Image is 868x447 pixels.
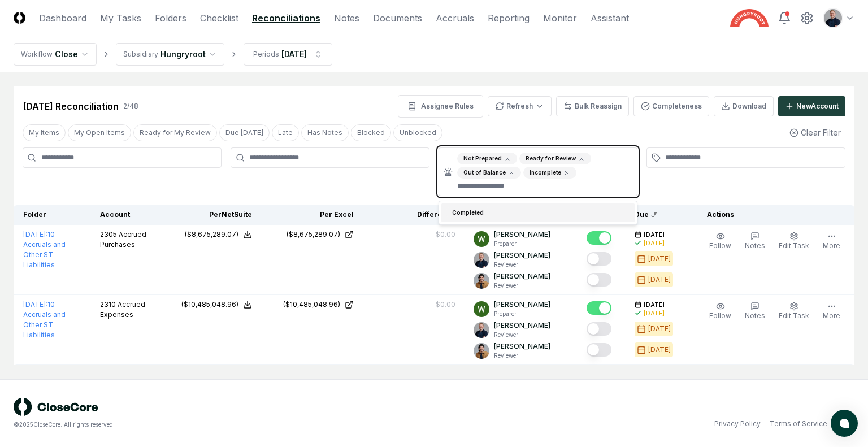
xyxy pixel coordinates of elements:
[439,201,637,224] div: Suggestions
[200,11,238,25] a: Checklist
[587,231,611,245] button: Mark complete
[779,311,809,320] span: Edit Task
[821,300,843,323] button: More
[776,229,811,253] button: Edit Task
[743,300,767,323] button: Notes
[14,420,434,429] div: © 2025 CloseCore. All rights reserved.
[123,49,158,59] div: Subsidiary
[494,271,550,281] p: [PERSON_NAME]
[587,343,611,357] button: Mark complete
[523,167,576,179] div: Incomplete
[770,419,827,429] a: Terms of Service
[457,153,517,164] div: Not Prepared
[185,229,238,240] div: ($8,675,289.07)
[272,124,299,141] button: Late
[714,419,761,429] a: Privacy Policy
[707,229,734,253] button: Follow
[796,101,839,111] div: New Account
[494,240,550,248] p: Preparer
[14,205,92,225] th: Folder
[287,229,340,240] div: ($8,675,289.07)
[252,11,320,25] a: Reconciliations
[474,322,489,338] img: ACg8ocLvq7MjQV6RZF1_Z8o96cGG_vCwfvrLdMx8PuJaibycWA8ZaAE=s96-c
[494,310,550,318] p: Preparer
[709,311,731,320] span: Follow
[446,207,490,219] div: Completed
[707,300,734,323] button: Follow
[648,345,671,355] div: [DATE]
[494,250,550,261] p: [PERSON_NAME]
[21,49,53,59] div: Workflow
[488,96,552,116] button: Refresh
[23,300,47,309] span: [DATE] :
[644,309,665,318] div: [DATE]
[436,300,455,310] div: $0.00
[591,11,629,25] a: Assistant
[244,43,332,66] button: Periods[DATE]
[494,341,550,351] p: [PERSON_NAME]
[488,11,530,25] a: Reporting
[100,300,116,309] span: 2310
[23,99,119,113] div: [DATE] Reconciliation
[133,124,217,141] button: Ready for My Review
[494,229,550,240] p: [PERSON_NAME]
[100,210,150,220] div: Account
[587,252,611,266] button: Mark complete
[68,124,131,141] button: My Open Items
[587,273,611,287] button: Mark complete
[644,231,665,239] span: [DATE]
[474,273,489,289] img: ACg8ocIj8Ed1971QfF93IUVvJX6lPm3y0CRToLvfAg4p8TYQk6NAZIo=s96-c
[474,252,489,268] img: ACg8ocLvq7MjQV6RZF1_Z8o96cGG_vCwfvrLdMx8PuJaibycWA8ZaAE=s96-c
[14,43,332,66] nav: breadcrumb
[23,230,66,269] a: [DATE]:10 Accruals and Other ST Liabilities
[743,229,767,253] button: Notes
[494,331,550,339] p: Reviewer
[714,96,774,116] button: Download
[283,300,340,310] div: ($10,485,048.96)
[436,229,455,240] div: $0.00
[100,300,145,319] span: Accrued Expenses
[100,11,141,25] a: My Tasks
[648,324,671,334] div: [DATE]
[644,301,665,309] span: [DATE]
[23,230,47,238] span: [DATE] :
[253,49,279,59] div: Periods
[494,300,550,310] p: [PERSON_NAME]
[436,11,474,25] a: Accruals
[824,9,842,27] img: ACg8ocLvq7MjQV6RZF1_Z8o96cGG_vCwfvrLdMx8PuJaibycWA8ZaAE=s96-c
[334,11,359,25] a: Notes
[155,11,186,25] a: Folders
[494,320,550,331] p: [PERSON_NAME]
[519,153,591,164] div: Ready for Review
[785,122,845,143] button: Clear Filter
[281,48,307,60] div: [DATE]
[779,241,809,250] span: Edit Task
[776,300,811,323] button: Edit Task
[219,124,270,141] button: Due Today
[301,124,349,141] button: Has Notes
[373,11,422,25] a: Documents
[39,11,86,25] a: Dashboard
[644,239,665,248] div: [DATE]
[100,230,117,238] span: 2305
[185,229,252,240] button: ($8,675,289.07)
[698,210,845,220] div: Actions
[351,124,391,141] button: Blocked
[730,9,769,27] img: Hungryroot logo
[23,124,66,141] button: My Items
[494,351,550,360] p: Reviewer
[494,281,550,290] p: Reviewer
[745,311,765,320] span: Notes
[398,95,483,118] button: Assignee Rules
[635,210,680,220] div: Due
[474,343,489,359] img: ACg8ocIj8Ed1971QfF93IUVvJX6lPm3y0CRToLvfAg4p8TYQk6NAZIo=s96-c
[393,124,442,141] button: Unblocked
[14,398,98,416] img: logo
[709,241,731,250] span: Follow
[261,205,363,225] th: Per Excel
[474,231,489,247] img: ACg8ocIK_peNeqvot3Ahh9567LsVhi0q3GD2O_uFDzmfmpbAfkCWeQ=s96-c
[648,254,671,264] div: [DATE]
[633,96,709,116] button: Completeness
[181,300,238,310] div: ($10,485,048.96)
[181,300,252,310] button: ($10,485,048.96)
